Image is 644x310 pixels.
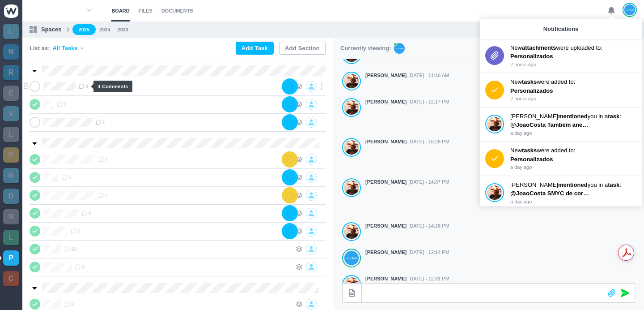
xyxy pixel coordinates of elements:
[3,44,19,60] a: N
[510,52,591,61] p: Personalizados
[408,222,449,230] span: [DATE] - 14:16 PM
[365,222,407,230] strong: [PERSON_NAME]
[344,224,359,239] img: Antonio Lopes
[558,113,588,120] strong: mentioned
[41,25,62,34] p: Spaces
[344,100,359,115] img: Antonio Lopes
[608,113,619,120] strong: task
[3,106,19,121] a: V
[4,4,18,18] img: winio
[53,44,78,53] span: All Tasks
[558,181,588,188] strong: mentioned
[522,44,556,51] strong: attachments
[72,24,96,35] a: 2025
[510,146,636,155] p: New were added to:
[510,77,636,86] p: New were added to:
[485,146,636,171] a: Newtaskswere added to: Personalizados a day ago
[30,44,85,53] div: List as:
[365,275,407,283] strong: [PERSON_NAME]
[365,138,407,146] strong: [PERSON_NAME]
[394,43,405,54] img: JT
[510,181,636,189] p: [PERSON_NAME] you in a :
[408,249,449,256] span: [DATE] - 12:14 PM
[624,4,635,16] img: João Tosta
[408,275,449,283] span: [DATE] - 12:31 PM
[3,250,19,266] a: P
[510,61,636,69] p: 2 hours ago
[279,42,326,55] button: Add Section
[485,77,636,103] a: Newtaskswere added to: Personalizados 2 hours ago
[3,147,19,163] a: R
[485,112,636,137] a: Antonio Lopes [PERSON_NAME]mentionedyou in atask: @JoaoCosta Também anexamos a arte final com a m...
[3,209,19,224] a: N
[3,24,19,39] a: L
[344,73,359,89] img: Antonio Lopes
[487,116,502,132] img: Antonio Lopes
[3,127,19,142] a: L
[510,164,636,171] p: a day ago
[408,98,449,106] span: [DATE] - 12:17 PM
[3,168,19,183] a: R
[3,271,19,286] a: C
[3,86,19,101] a: E
[236,42,274,55] button: Add Task
[543,25,579,34] p: Notifications
[510,43,636,52] p: New were uploaded to:
[485,181,636,206] a: Antonio Lopes [PERSON_NAME]mentionedyou in atask: @JoaoCosta SMYC de cores. a day ago
[118,26,128,34] a: 2023
[344,140,359,155] img: Antonio Lopes
[608,181,619,188] strong: task
[510,198,636,206] p: a day ago
[99,26,110,34] a: 2024
[3,189,19,204] a: D
[344,180,359,195] img: Antonio Lopes
[365,249,407,256] strong: [PERSON_NAME]
[408,72,449,79] span: [DATE] - 11:16 AM
[365,98,407,106] strong: [PERSON_NAME]
[510,190,591,197] span: @JoaoCosta SMYC de cores.
[3,65,19,80] a: R
[408,178,449,186] span: [DATE] - 14:37 PM
[510,155,591,164] p: Personalizados
[487,185,502,200] img: Antonio Lopes
[365,178,407,186] strong: [PERSON_NAME]
[522,78,537,85] strong: tasks
[408,138,449,146] span: [DATE] - 16:28 PM
[522,147,537,154] strong: tasks
[510,95,636,103] p: 2 hours ago
[485,43,636,69] a: Newattachmentswere uploaded to: Personalizados 2 hours ago
[510,112,636,121] p: [PERSON_NAME] you in a :
[510,129,636,137] p: a day ago
[344,250,359,266] img: João Tosta
[340,44,391,53] p: Currently viewing:
[510,86,591,95] p: Personalizados
[365,72,407,79] strong: [PERSON_NAME]
[30,26,37,33] img: spaces
[3,230,19,245] a: L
